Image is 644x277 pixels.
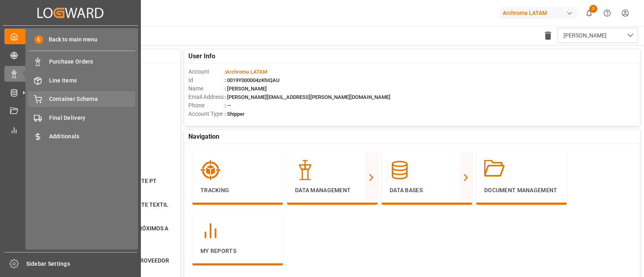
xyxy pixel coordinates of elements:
button: show 2 new notifications [580,4,598,22]
p: Data Bases [390,186,464,195]
span: Name [188,84,225,93]
button: Archroma LATAM [500,5,580,21]
span: : [PERSON_NAME][EMAIL_ADDRESS][PERSON_NAME][DOMAIN_NAME] [225,94,390,100]
span: Account [188,68,225,76]
a: My Reports [4,122,136,137]
p: My Reports [200,247,275,255]
span: Container Schema [49,95,136,103]
span: Archroma LATAM [226,69,267,75]
span: Phone [188,101,225,110]
span: : — [225,103,231,109]
span: [PERSON_NAME] [563,31,607,40]
p: Data Management [295,186,369,195]
span: Final Delivery [49,114,136,122]
span: Additionals [49,132,136,141]
span: : [225,69,267,75]
a: Container Schema [28,91,135,107]
a: Additionals [28,129,135,144]
a: Document Management [4,103,136,119]
a: Tracking [4,47,136,63]
a: Final Delivery [28,110,135,125]
button: open menu [557,28,638,43]
span: Line Items [49,76,136,85]
button: Help Center [598,4,616,22]
span: Id [188,76,225,84]
span: Navigation [188,132,219,142]
span: Account Type [188,110,225,118]
span: Purchase Orders [49,57,136,66]
p: Document Management [484,186,559,195]
div: Archroma LATAM [500,7,577,19]
span: Back to main menu [43,35,97,44]
span: : [PERSON_NAME] [225,86,267,92]
span: User Info [188,51,215,61]
span: Email Address [188,93,225,101]
span: : Shipper [225,111,245,117]
a: Purchase Orders [28,54,135,70]
span: Sidebar Settings [26,260,138,268]
a: Line Items [28,72,135,88]
span: : 0019Y000004zKhIQAU [225,77,280,83]
span: 2 [589,5,597,13]
p: Tracking [200,186,275,195]
a: My Cockpit [4,29,136,44]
